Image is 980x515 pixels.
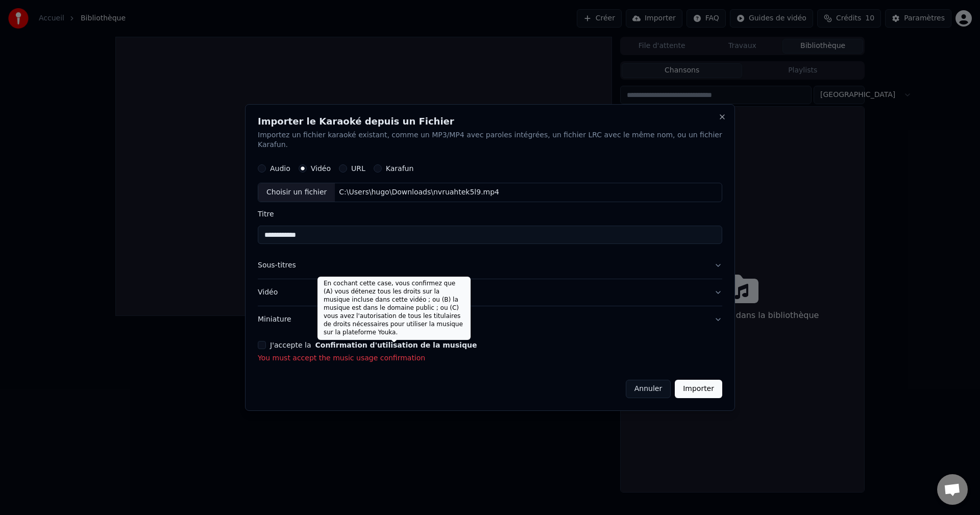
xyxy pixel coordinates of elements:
[258,279,722,306] button: Vidéo
[258,353,722,363] p: You must accept the music usage confirmation
[311,165,331,173] label: Vidéo
[675,380,722,398] button: Importer
[386,165,414,173] label: Karafun
[258,130,722,151] p: Importez un fichier karaoké existant, comme un MP3/MP4 avec paroles intégrées, un fichier LRC ave...
[317,277,471,340] div: En cochant cette case, vous confirmez que (A) vous détenez tous les droits sur la musique incluse...
[351,165,365,173] label: URL
[335,188,503,198] div: C:\Users\hugo\Downloads\nvruahtek5l9.mp4
[258,306,722,333] button: Miniature
[270,165,290,173] label: Audio
[315,341,477,349] button: J'accepte la
[258,253,722,279] button: Sous-titres
[258,184,335,202] div: Choisir un fichier
[258,211,722,218] label: Titre
[626,380,671,398] button: Annuler
[258,117,722,126] h2: Importer le Karaoké depuis un Fichier
[270,341,477,349] label: J'accepte la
